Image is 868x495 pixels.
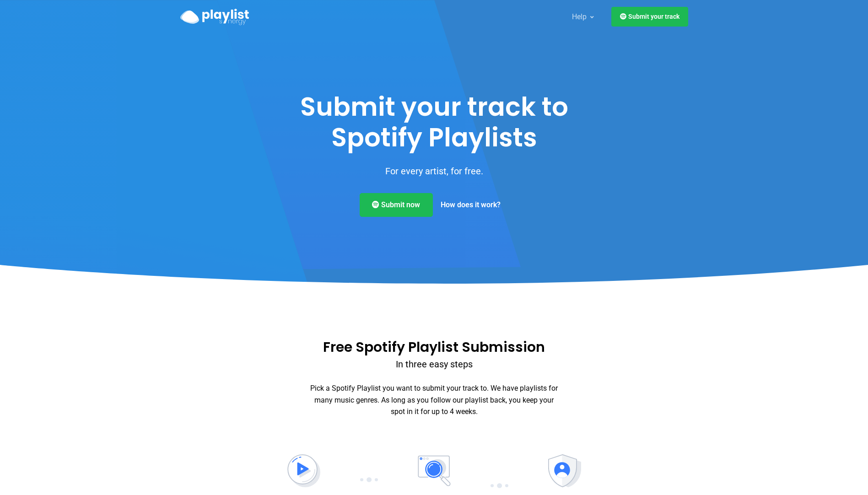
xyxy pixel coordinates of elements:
[180,6,249,27] a: Playlist Synergy
[418,454,451,487] img: SVG
[307,338,561,357] h2: Free Spotify Playlist Submission
[282,164,587,178] p: For every artist, for free.
[287,454,320,487] img: SVG
[611,7,688,27] a: Submit your track
[307,357,561,371] p: In three easy steps
[180,9,249,25] img: Playlist Synergy Logo
[433,193,508,217] a: How does it work?
[307,382,561,418] p: Pick a Spotify Playlist you want to submit your track to. We have playlists for many music genres...
[282,91,587,153] h1: Submit your track to Spotify Playlists
[548,454,581,487] img: SVG
[360,193,433,217] a: Submit now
